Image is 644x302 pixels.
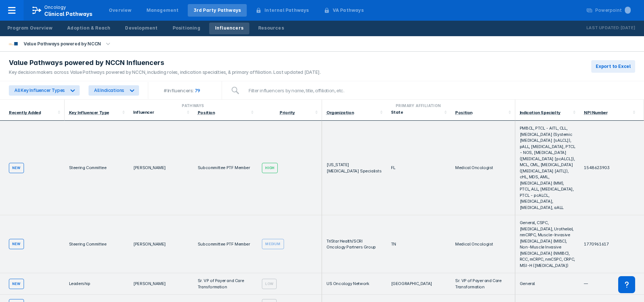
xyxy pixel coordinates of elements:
div: Organization [326,110,354,115]
div: Adoption & Reach [67,25,110,31]
div: Resources [258,25,284,31]
span: Value Pathways powered by NCCN Influencers [9,58,164,67]
div: new [9,279,24,289]
div: Priority [280,110,295,115]
td: 1548623903 [579,121,644,215]
td: Steering Committee [65,215,129,273]
div: Position [198,110,215,115]
div: Key decision makers across Value Pathways powered by NCCN, including roles, indication specialtie... [9,69,321,76]
td: Subcommittee PTF Member [193,215,258,273]
td: 1770961617 [579,215,644,273]
div: 3rd Party Pathways [194,7,241,14]
a: 3rd Party Pathways [188,4,247,17]
td: FL [387,121,451,215]
div: Pathways [67,103,319,109]
p: [DATE] [620,24,635,32]
a: Influencers [209,23,249,34]
div: All Key Influencer Types [14,87,65,93]
div: Internal Pathways [264,7,309,14]
td: US Oncology Network [322,273,387,295]
div: Value Pathways powered by NCCN [21,39,104,49]
div: Program Overview [7,25,52,31]
td: TN [387,215,451,273]
td: Sr. VP of Payer and Care Transformation [451,273,515,295]
td: Sr. VP of Payer and Care Transformation [193,273,258,295]
div: All Indications [94,87,124,93]
td: [US_STATE] [MEDICAL_DATA] Specialists [322,121,387,215]
td: [PERSON_NAME] [129,121,193,215]
td: Medical Oncologist [451,215,515,273]
a: Management [141,4,185,17]
span: Clinical Pathways [44,11,93,17]
div: Influencers [215,25,243,31]
div: Powerpoint [595,7,631,14]
p: Oncology [44,4,66,11]
span: Export to Excel [596,63,631,70]
td: TriStar Health/SCRI Oncology Partners Group [322,215,387,273]
div: Key Influencer Type [69,110,109,115]
td: [GEOGRAPHIC_DATA] [387,273,451,295]
button: Export to Excel [591,60,635,73]
td: Leadership [65,273,129,295]
img: value-pathways-nccn [9,42,18,46]
a: Program Overview [1,23,58,34]
div: Recently Added [9,110,41,115]
div: Development [125,25,157,31]
td: PMBCL, PTCL - AITL, CLL, [MEDICAL_DATA] (Systemic [MEDICAL_DATA] [sALCL]), pALL, [MEDICAL_DATA], ... [515,121,580,215]
p: Last Updated: [586,24,620,32]
td: Medical Oncologist [451,121,515,215]
div: NPI Number [584,110,607,115]
td: [PERSON_NAME] [129,273,193,295]
td: — [579,273,644,295]
div: Management [146,7,179,14]
td: [PERSON_NAME] [129,215,193,273]
div: # Influencers: [164,87,194,93]
td: General [515,273,580,295]
div: VA Pathways [333,7,364,14]
div: High [262,163,278,173]
div: Position [455,110,472,115]
div: Overview [109,7,132,14]
td: Steering Committee [65,121,129,215]
div: Positioning [173,25,200,31]
div: Medium [262,239,284,249]
div: State [391,110,442,115]
td: General, CSPC, [MEDICAL_DATA], Urothelial, nmCRPC, Muscle-Invasive [MEDICAL_DATA] (MIBC), Non-Mus... [515,215,580,273]
a: Overview [103,4,138,17]
a: Positioning [167,23,206,34]
div: new [9,239,24,249]
div: Indication Specialty [520,110,561,115]
td: Subcommittee PTF Member [193,121,258,215]
div: Low [262,279,277,289]
a: Adoption & Reach [61,23,116,34]
div: Influencer [133,110,184,115]
div: new [9,163,24,173]
a: Development [119,23,163,34]
span: 79 [194,87,207,93]
div: Primary Affiliation [325,103,512,109]
a: Resources [252,23,290,34]
input: Filter influencers by name, title, affiliation, etc. [244,83,635,98]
